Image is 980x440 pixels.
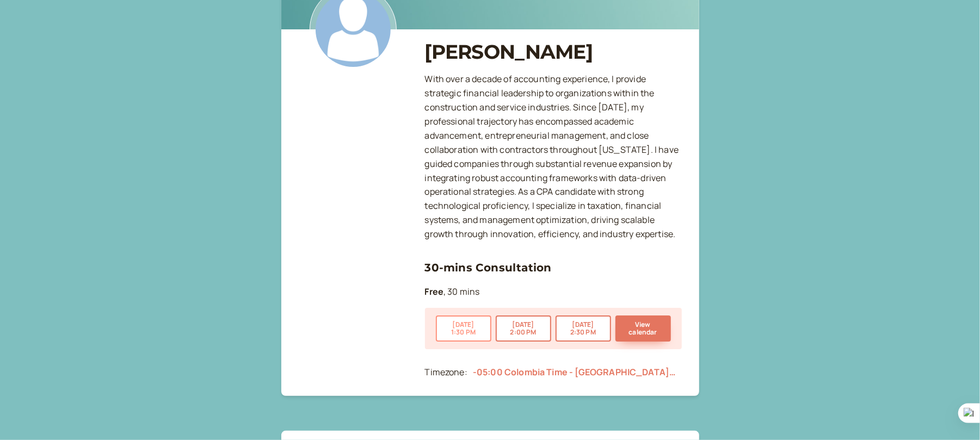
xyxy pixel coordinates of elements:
[425,261,552,274] a: 30-mins Consultation
[615,315,671,342] button: View calendar
[425,286,444,298] b: Free
[425,40,682,64] h1: [PERSON_NAME]
[425,72,682,241] p: With over a decade of accounting experience, I provide strategic financial leadership to organiza...
[436,315,491,342] button: [DATE]1:30 PM
[496,315,551,342] button: [DATE]2:00 PM
[425,365,467,380] div: Timezone:
[556,315,611,342] button: [DATE]2:30 PM
[425,285,682,299] p: , 30 mins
